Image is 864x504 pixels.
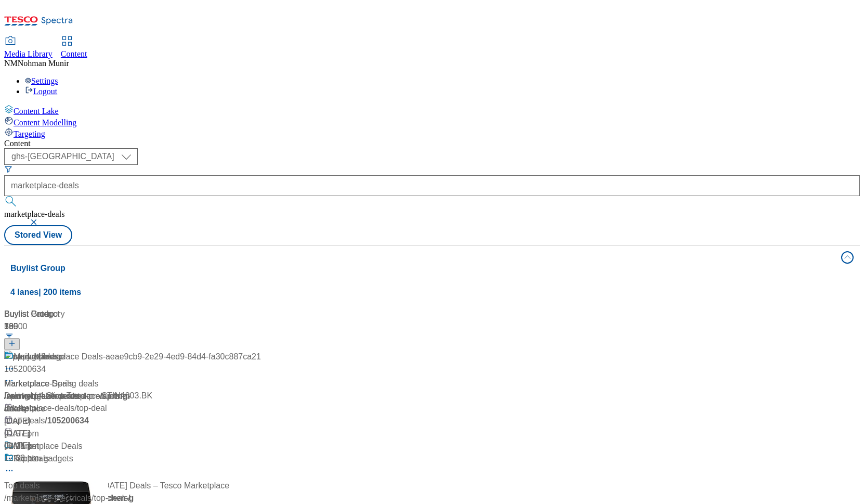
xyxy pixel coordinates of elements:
[18,59,69,68] span: Nohman Munir
[25,87,57,96] a: Logout
[4,116,860,127] a: Content Modelling
[4,440,645,452] div: [DATE]
[4,378,49,390] div: Marketplace
[4,320,645,333] div: 10000
[4,480,40,492] div: Top deals
[4,37,53,59] a: Media Library
[4,175,860,196] input: Search
[4,392,50,400] span: / new-ranges
[4,440,134,453] div: 02:25 pm
[4,127,860,139] a: Targeting
[14,453,49,465] div: Top deals
[50,392,120,400] span: / top-rated-products
[4,494,91,502] span: / marketplace-electricals
[4,392,130,413] span: / marketplace
[91,494,128,502] span: / top-deals
[4,308,134,320] div: Buylist Category
[4,210,64,218] span: marketplace-deals
[4,165,12,173] svg: Search Filters
[4,105,860,116] a: Content Lake
[14,351,59,363] div: Marketplace
[4,245,860,304] button: Buylist Group4 lanes| 200 items
[25,76,58,85] a: Settings
[4,225,72,245] button: Stored View
[4,308,645,320] div: Buylist Product
[4,428,134,440] div: [DATE]
[4,320,134,333] div: 789
[4,452,645,464] div: 12:33 pm
[14,107,59,115] span: Content Lake
[4,139,860,148] div: Content
[10,288,81,296] span: 4 lanes | 200 items
[61,37,87,59] a: Content
[4,49,53,58] span: Media Library
[14,118,76,127] span: Content Modelling
[61,49,87,58] span: Content
[10,262,835,275] h4: Buylist Group
[14,130,45,138] span: Targeting
[4,59,18,68] span: NM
